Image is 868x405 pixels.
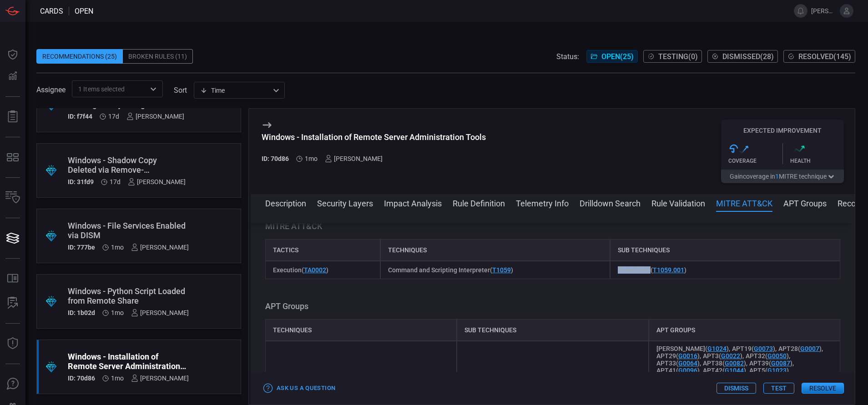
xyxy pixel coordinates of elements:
[798,52,851,61] span: Resolved ( 145 )
[783,197,827,208] button: APT Groups
[380,239,611,261] div: Techniques
[265,239,380,261] div: Tactics
[126,113,184,120] div: [PERSON_NAME]
[721,127,844,134] h5: Expected Improvement
[586,50,638,63] button: Open(25)
[732,345,775,352] span: APT19 ( )
[131,309,189,316] div: [PERSON_NAME]
[725,367,744,374] a: G1044
[317,197,373,208] button: Security Layers
[123,49,193,64] div: Broken Rules (11)
[790,158,844,164] div: Health
[643,50,702,63] button: Testing(0)
[2,187,24,209] button: Inventory
[656,360,700,367] span: APT33 ( )
[649,319,840,341] div: APT Groups
[800,345,819,352] a: G0007
[656,352,700,360] span: APT29 ( )
[653,266,684,274] a: T1059.001
[78,85,125,94] span: 1 Items selected
[754,345,773,352] a: G0073
[651,197,705,208] button: Rule Validation
[68,375,95,382] h5: ID: 70d86
[716,197,772,208] button: MITRE ATT&CK
[678,360,697,367] a: G0064
[131,244,189,251] div: [PERSON_NAME]
[802,383,844,394] button: Resolve
[2,44,24,65] button: Dashboard
[68,221,189,240] div: Windows - File Services Enabled via DISM
[610,239,840,261] div: Sub Techniques
[580,197,641,208] button: Drilldown Search
[304,266,326,274] a: TA0002
[68,178,94,185] h5: ID: 31fd9
[262,155,289,162] h5: ID: 70d86
[2,65,24,87] button: Detections
[2,373,24,395] button: Ask Us A Question
[2,227,24,249] button: Cards
[778,345,822,352] span: APT28 ( )
[678,367,697,374] a: G0096
[516,197,569,208] button: Telemetry Info
[763,383,794,394] button: Test
[721,352,740,360] a: G0022
[767,352,787,360] a: G0050
[728,158,782,164] div: Coverage
[68,155,186,175] div: Windows - Shadow Copy Deleted via Remove-CimInstance
[783,50,855,63] button: Resolved(145)
[717,383,756,394] button: Dismiss
[110,178,121,185] span: Jul 27, 2025 10:12 AM
[262,132,486,142] div: Windows - Installation of Remote Server Administration Tools
[262,381,338,395] button: Ask Us a Question
[265,197,306,208] button: Description
[771,360,790,367] a: G0087
[273,266,328,274] span: Execution ( )
[656,367,700,374] span: APT41 ( )
[656,345,729,352] span: [PERSON_NAME] ( )
[75,7,93,15] span: open
[457,319,648,341] div: Sub techniques
[811,7,836,15] span: [PERSON_NAME].[PERSON_NAME]
[40,7,63,15] span: Cards
[725,360,744,367] a: G0082
[325,155,383,162] div: [PERSON_NAME]
[601,52,634,61] span: Open ( 25 )
[111,375,124,382] span: Jun 29, 2025 10:25 AM
[767,367,787,374] a: G1023
[265,301,840,312] h3: APT Groups
[618,266,686,274] span: PowerShell ( )
[775,173,779,180] span: 1
[128,178,186,185] div: [PERSON_NAME]
[707,345,727,352] a: G1024
[658,52,698,61] span: Testing ( 0 )
[492,266,511,274] a: T1059
[703,352,742,360] span: APT3 ( )
[68,113,92,120] h5: ID: f7f44
[556,52,579,61] span: Status:
[111,309,124,316] span: Jun 29, 2025 10:25 AM
[721,170,844,183] button: Gaincoverage in1MITRE technique
[2,146,24,168] button: MITRE - Detection Posture
[2,268,24,290] button: Rule Catalog
[68,286,189,305] div: Windows - Python Script Loaded from Remote Share
[2,292,24,314] button: ALERT ANALYSIS
[388,266,513,274] span: Command and Scripting Interpreter ( )
[68,309,95,316] h5: ID: 1b02d
[305,155,318,162] span: Jun 29, 2025 10:25 AM
[36,49,123,64] div: Recommendations (25)
[2,106,24,128] button: Reports
[200,86,270,95] div: Time
[703,367,746,374] span: APT42 ( )
[68,244,95,251] h5: ID: 777be
[722,52,774,61] span: Dismissed ( 28 )
[111,244,124,251] span: Jul 06, 2025 8:47 AM
[749,367,789,374] span: APT5 ( )
[746,352,789,360] span: APT32 ( )
[36,85,66,94] span: Assignee
[265,319,457,341] div: Techniques
[678,352,697,360] a: G0016
[453,197,505,208] button: Rule Definition
[707,50,778,63] button: Dismissed(28)
[108,113,119,120] span: Jul 27, 2025 10:12 AM
[68,352,189,371] div: Windows - Installation of Remote Server Administration Tools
